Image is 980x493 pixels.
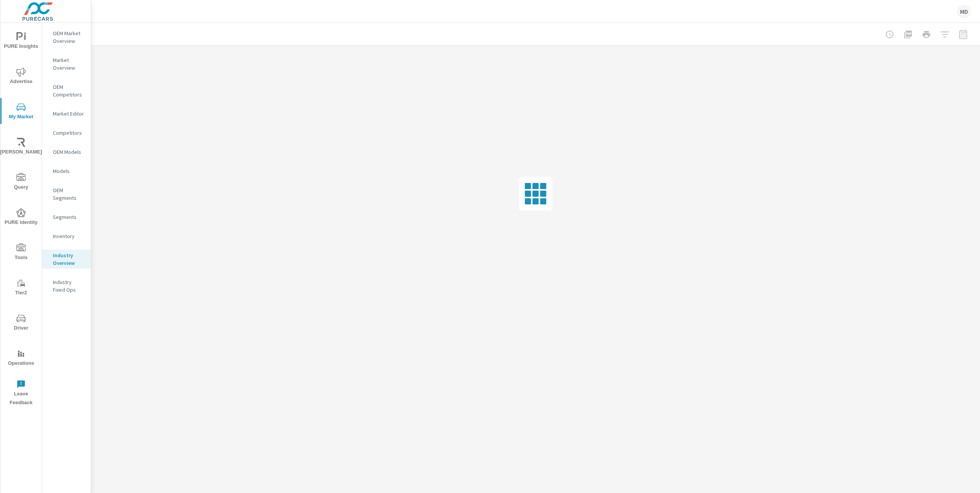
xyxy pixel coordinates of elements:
[3,380,39,407] span: Leave Feedback
[42,184,91,204] div: OEM Segments
[53,29,85,45] p: OEM Market Overview
[42,230,91,242] div: Inventory
[53,213,85,221] p: Segments
[3,67,39,86] span: Advertise
[53,56,85,72] p: Market Overview
[3,243,39,262] span: Tools
[957,5,971,18] div: MD
[42,211,91,223] div: Segments
[3,314,39,333] span: Driver
[53,110,85,118] p: Market Editor
[3,32,39,51] span: PURE Insights
[42,165,91,177] div: Models
[42,250,91,269] div: Industry Overview
[53,167,85,175] p: Models
[53,232,85,240] p: Inventory
[53,251,85,267] p: Industry Overview
[42,28,91,47] div: OEM Market Overview
[3,138,39,157] span: [PERSON_NAME]
[53,278,85,294] p: Industry Fixed Ops
[3,103,39,121] span: My Market
[53,186,85,202] p: OEM Segments
[53,83,85,98] p: OEM Competitors
[3,208,39,227] span: PURE Identity
[0,23,42,410] div: nav menu
[42,81,91,100] div: OEM Competitors
[42,127,91,139] div: Competitors
[42,54,91,73] div: Market Overview
[42,146,91,158] div: OEM Models
[53,129,85,137] p: Competitors
[3,279,39,297] span: Tier2
[3,349,39,368] span: Operations
[42,276,91,295] div: Industry Fixed Ops
[42,108,91,119] div: Market Editor
[53,148,85,156] p: OEM Models
[3,173,39,192] span: Query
